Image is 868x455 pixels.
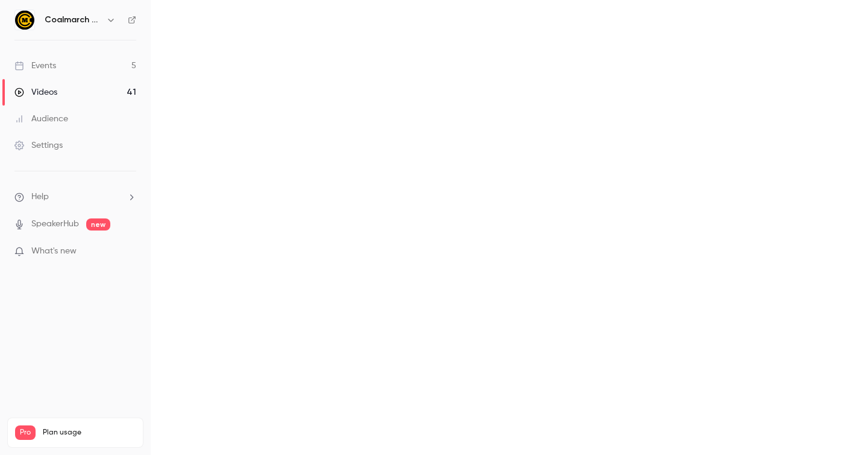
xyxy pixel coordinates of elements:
div: Videos [14,86,57,98]
div: Audience [14,113,68,125]
iframe: Noticeable Trigger [122,246,136,257]
div: Settings [14,139,63,151]
span: Pro [15,425,36,440]
img: Coalmarch Marketing [15,10,34,30]
a: SpeakerHub [31,218,79,231]
span: new [86,218,110,231]
span: Plan usage [43,428,136,437]
span: What's new [31,245,77,258]
div: Events [14,60,56,72]
h6: Coalmarch Marketing [45,14,101,26]
span: Help [31,191,49,203]
li: help-dropdown-opener [14,191,136,203]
